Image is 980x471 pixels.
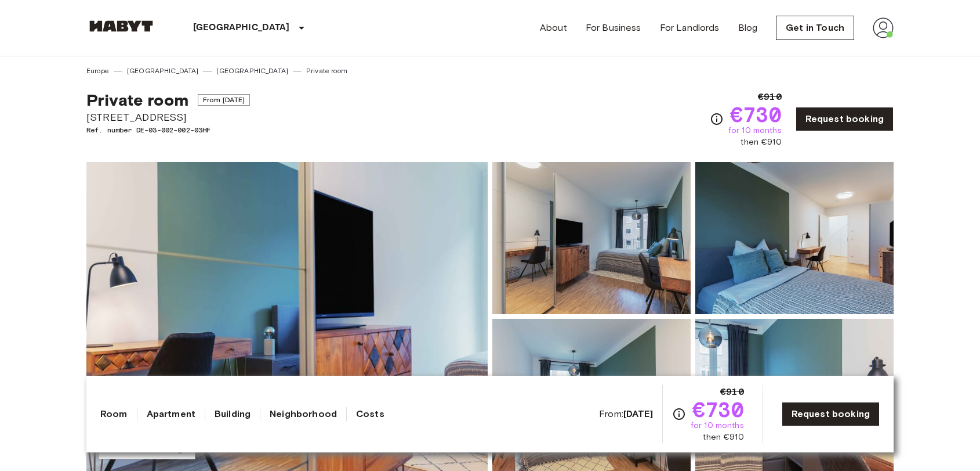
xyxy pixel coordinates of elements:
[695,162,894,314] img: Picture of unit DE-03-002-002-03HF
[692,399,744,420] span: €730
[215,407,251,421] a: Building
[86,110,250,125] span: [STREET_ADDRESS]
[660,21,720,35] a: For Landlords
[193,21,290,35] p: [GEOGRAPHIC_DATA]
[691,420,744,432] span: for 10 months
[776,16,854,40] a: Get in Touch
[710,112,724,126] svg: Check cost overview for full price breakdown. Please note that discounts apply to new joiners onl...
[147,407,195,421] a: Apartment
[86,20,156,32] img: Habyt
[86,125,250,135] span: Ref. number DE-03-002-002-03HF
[720,385,744,399] span: €910
[741,136,781,148] span: then €910
[356,407,384,421] a: Costs
[100,407,128,421] a: Room
[782,402,880,426] a: Request booking
[703,432,743,443] span: then €910
[540,21,567,35] a: About
[695,319,894,471] img: Picture of unit DE-03-002-002-03HF
[730,104,782,125] span: €730
[86,162,488,471] img: Marketing picture of unit DE-03-002-002-03HF
[492,319,691,471] img: Picture of unit DE-03-002-002-03HF
[672,407,686,421] svg: Check cost overview for full price breakdown. Please note that discounts apply to new joiners onl...
[492,162,691,314] img: Picture of unit DE-03-002-002-03HF
[270,407,337,421] a: Neighborhood
[86,66,109,76] a: Europe
[198,94,251,106] span: From [DATE]
[306,66,347,76] a: Private room
[86,90,188,110] span: Private room
[728,125,782,136] span: for 10 months
[127,66,199,76] a: [GEOGRAPHIC_DATA]
[738,21,758,35] a: Blog
[758,90,782,104] span: €910
[216,66,288,76] a: [GEOGRAPHIC_DATA]
[623,408,653,419] b: [DATE]
[796,107,894,131] a: Request booking
[599,408,653,420] span: From:
[873,17,894,38] img: avatar
[586,21,641,35] a: For Business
